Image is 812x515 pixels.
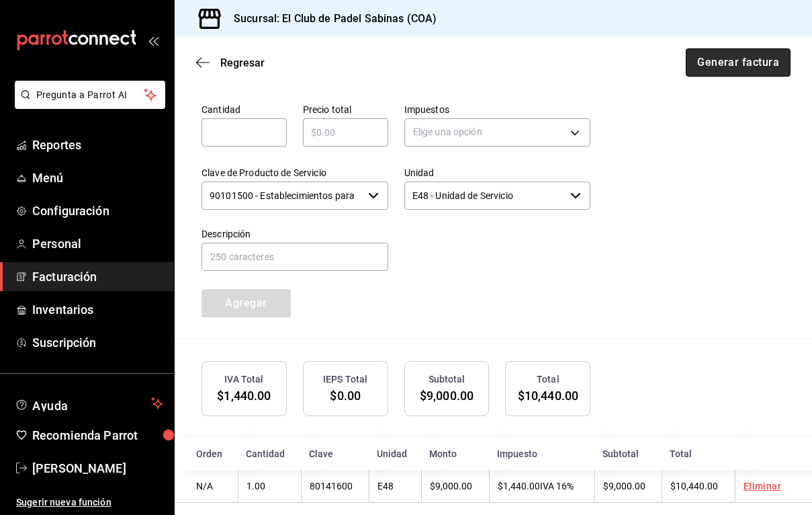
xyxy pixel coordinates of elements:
[603,481,645,491] span: $9,000.00
[32,301,163,319] span: Inventarios
[323,372,367,387] h3: IEPS Total
[246,481,265,491] span: 1.00
[201,229,388,238] label: Descripción
[430,481,472,491] span: $9,000.00
[32,169,163,187] span: Menú
[32,136,163,154] span: Reportes
[217,389,271,403] span: $1,440.00
[32,333,163,352] span: Suscripción
[489,470,594,503] td: IVA 16%
[404,104,591,114] label: Impuestos
[148,35,159,46] button: open_drawer_menu
[201,104,287,114] label: Cantidad
[743,481,781,491] a: Eliminar
[686,48,791,77] button: Generar factura
[303,104,388,114] label: Precio total
[36,88,144,102] span: Pregunta a Parrot AI
[518,389,578,403] span: $10,440.00
[224,372,263,387] h3: IVA Total
[404,167,591,177] label: Unidad
[196,56,265,69] button: Regresar
[369,438,421,470] th: Unidad
[420,389,473,403] span: $9,000.00
[330,389,361,403] span: $0.00
[498,481,540,491] span: $1,440.00
[670,481,718,491] span: $10,440.00
[201,243,388,271] input: 250 caracteres
[220,56,265,69] span: Regresar
[15,81,165,109] button: Pregunta a Parrot AI
[238,438,300,470] th: Cantidad
[489,438,594,470] th: Impuesto
[662,438,735,470] th: Total
[404,118,591,147] div: Elige una opción
[301,438,369,470] th: Clave
[369,470,421,503] td: E48
[301,470,369,503] td: 80141600
[32,235,163,253] span: Personal
[175,470,238,503] td: N/A
[303,124,388,141] input: $0.00
[175,438,238,470] th: Orden
[201,167,388,177] label: Clave de Producto de Servicio
[32,202,163,220] span: Configuración
[223,11,437,27] h3: Sucursal: El Club de Padel Sabinas (COA)
[428,372,465,387] h3: Subtotal
[32,459,163,477] span: [PERSON_NAME]
[32,426,163,444] span: Recomienda Parrot
[537,372,559,387] h3: Total
[594,438,662,470] th: Subtotal
[16,496,163,510] span: Sugerir nueva función
[32,395,146,411] span: Ayuda
[421,438,488,470] th: Monto
[404,182,566,210] input: Elige una opción
[9,97,165,112] a: Pregunta a Parrot AI
[32,268,163,286] span: Facturación
[201,182,363,210] input: Elige una opción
